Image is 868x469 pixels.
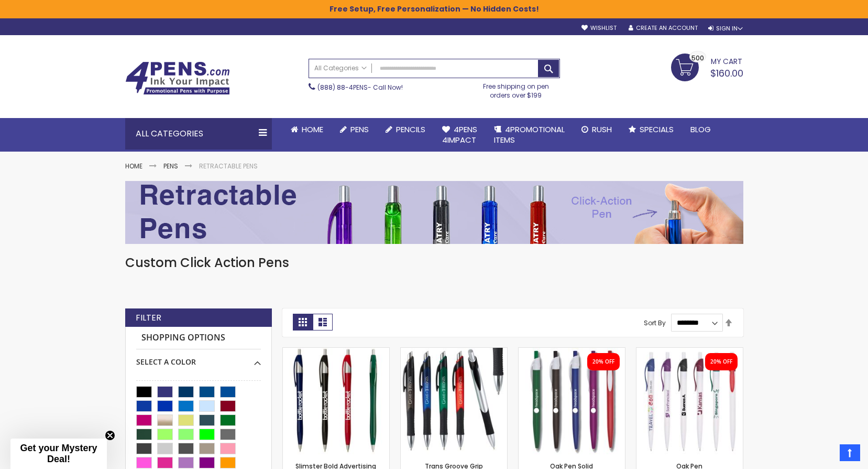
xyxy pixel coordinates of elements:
[317,83,403,92] span: - Call Now!
[332,118,377,141] a: Pens
[136,327,261,349] strong: Shopping Options
[472,78,560,99] div: Free shipping on pen orders over $199
[293,314,313,331] strong: Grid
[640,124,674,135] span: Specials
[283,348,389,454] img: Slimster Bold Advertising Pens
[163,162,178,170] a: Pens
[10,439,107,469] div: Get your Mystery Deal!Close teaser
[377,118,434,141] a: Pencils
[282,118,332,141] a: Home
[283,347,389,356] a: Slimster Bold Advertising Pens
[840,444,860,461] a: Top
[573,118,620,141] a: Rush
[644,318,666,327] label: Sort By
[494,124,565,145] span: 4PROMOTIONAL ITEMS
[710,358,732,366] div: 20% OFF
[396,124,425,135] span: Pencils
[592,358,614,366] div: 20% OFF
[136,349,261,367] div: Select A Color
[199,162,258,170] strong: Retractable Pens
[671,54,743,80] a: $160.00 500
[401,348,507,454] img: Trans Groove Grip
[486,118,573,152] a: 4PROMOTIONALITEMS
[125,254,743,271] h1: Custom Click Action Pens
[401,347,507,356] a: Trans Groove Grip
[309,59,372,77] a: All Categories
[636,347,743,356] a: Oak Pen
[302,124,323,135] span: Home
[708,25,743,33] div: Sign In
[105,430,115,441] button: Close teaser
[519,347,625,356] a: Oak Pen Solid
[125,61,230,95] img: 4Pens Custom Pens and Promotional Products
[620,118,682,141] a: Specials
[682,118,719,141] a: Blog
[434,118,486,152] a: 4Pens4impact
[629,24,698,32] a: Create an Account
[690,124,711,135] span: Blog
[442,124,477,145] span: 4Pens 4impact
[317,83,368,92] a: (888) 88-4PENS
[710,67,743,80] span: $160.00
[136,312,161,324] strong: Filter
[592,124,612,135] span: Rush
[636,348,743,454] img: Oak Pen
[691,53,704,63] span: 500
[125,162,142,170] a: Home
[581,24,617,32] a: Wishlist
[125,118,272,150] div: All Categories
[125,181,743,244] img: Retractable Pens
[20,443,97,464] span: Get your Mystery Deal!
[519,348,625,454] img: Oak Pen Solid
[350,124,369,135] span: Pens
[314,64,367,72] span: All Categories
